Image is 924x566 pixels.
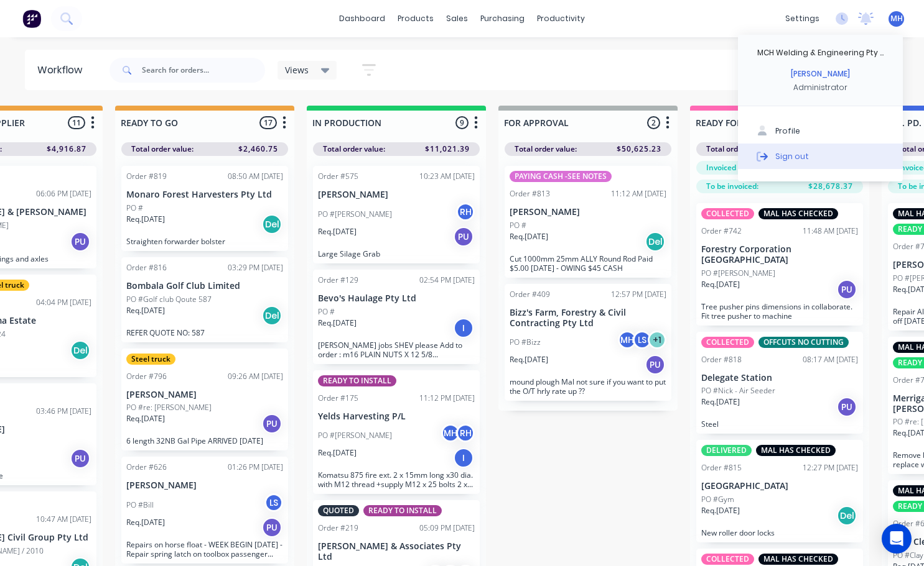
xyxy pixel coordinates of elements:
[645,355,665,375] div: PU
[318,209,392,220] p: PO #[PERSON_NAME]
[70,449,90,468] div: PU
[70,340,90,360] div: Del
[510,289,550,300] div: Order #409
[454,227,474,247] div: PU
[440,9,474,28] div: sales
[510,254,666,273] p: Cut 1000mm 25mm ALLY Round Rod Paid $5.00 [DATE] - OWING $45 CASH
[633,331,651,349] div: LS
[756,445,836,456] div: MAL HAS CHECKED
[228,262,283,273] div: 03:29 PM [DATE]
[456,424,475,442] div: RH
[890,13,903,24] span: MH
[441,424,460,442] div: MH
[837,397,857,417] div: PU
[126,371,167,382] div: Order #796
[262,518,282,537] div: PU
[510,337,541,348] p: PO #Bizz
[618,331,637,349] div: MH
[696,203,863,326] div: COLLECTEDMAL HAS CHECKEDOrder #74211:48 AM [DATE]Forestry Corporation [GEOGRAPHIC_DATA]PO #[PERSO...
[37,63,88,78] div: Workflow
[510,377,666,396] p: mound plough Mal not sure if you want to put the O/T hrly rate up ??
[36,406,91,417] div: 03:46 PM [DATE]
[793,82,847,93] div: Administrator
[313,270,480,364] div: Order #12902:54 PM [DATE]Bevo's Haulage Pty LtdPO #Req.[DATE]I[PERSON_NAME] jobs SHEV please Add ...
[779,9,826,28] div: settings
[318,249,475,258] p: Large Silage Grab
[318,505,359,516] div: QUOTED
[262,414,282,434] div: PU
[262,306,282,326] div: Del
[36,297,91,308] div: 04:04 PM [DATE]
[738,144,903,168] button: Sign out
[228,171,283,182] div: 08:50 AM [DATE]
[318,189,475,200] p: [PERSON_NAME]
[313,370,480,495] div: READY TO INSTALLOrder #17511:12 PM [DATE]Yelds Harvesting P/LPO #[PERSON_NAME]MHRHReq.[DATE]IKoma...
[419,523,475,534] div: 05:09 PM [DATE]
[36,514,91,525] div: 10:47 AM [DATE]
[126,390,283,400] p: [PERSON_NAME]
[701,462,742,473] div: Order #815
[22,9,41,28] img: Factory
[701,445,752,456] div: DELIVERED
[323,144,385,155] span: Total order value:
[121,457,288,564] div: Order #62601:26 PM [DATE][PERSON_NAME]PO #BillLSReq.[DATE]PURepairs on horse float - WEEK BEGIN [...
[121,166,288,251] div: Order #81908:50 AM [DATE]Monaro Forest Harvesters Pty LtdPO #Req.[DATE]DelStraighten forwarder bo...
[701,373,858,383] p: Delegate Station
[131,144,194,155] span: Total order value:
[611,188,666,199] div: 11:12 AM [DATE]
[126,517,165,528] p: Req. [DATE]
[701,268,775,279] p: PO #[PERSON_NAME]
[474,9,531,28] div: purchasing
[696,332,863,434] div: COLLECTEDOFFCUTS NO CUTTINGOrder #81808:17 AM [DATE]Delegate StationPO #Nick - Air SeederReq.[DAT...
[510,188,550,199] div: Order #813
[419,171,475,182] div: 10:23 AM [DATE]
[701,354,742,365] div: Order #818
[419,393,475,404] div: 11:12 PM [DATE]
[775,126,800,137] div: Profile
[758,554,838,565] div: MAL HAS CHECKED
[318,375,396,386] div: READY TO INSTALL
[318,447,357,459] p: Req. [DATE]
[837,280,857,299] div: PU
[454,448,474,468] div: I
[510,171,612,182] div: PAYING CASH -SEE NOTES
[126,262,167,273] div: Order #816
[837,506,857,526] div: Del
[701,385,775,396] p: PO #Nick - Air Seeder
[706,144,768,155] span: Total order value:
[706,181,758,192] span: To be invoiced:
[318,430,392,441] p: PO #[PERSON_NAME]
[701,244,858,265] p: Forestry Corporation [GEOGRAPHIC_DATA]
[531,9,591,28] div: productivity
[318,306,335,317] p: PO #
[454,318,474,338] div: I
[456,203,475,221] div: RH
[893,550,923,561] p: PO #Clay
[510,354,548,365] p: Req. [DATE]
[701,208,754,219] div: COLLECTED
[510,231,548,242] p: Req. [DATE]
[791,68,850,80] div: [PERSON_NAME]
[318,275,358,286] div: Order #129
[803,354,858,365] div: 08:17 AM [DATE]
[505,166,671,278] div: PAYING CASH -SEE NOTESOrder #81311:12 AM [DATE][PERSON_NAME]PO #Req.[DATE]DelCut 1000mm 25mm ALLY...
[264,493,283,512] div: LS
[645,232,665,252] div: Del
[701,337,754,348] div: COLLECTED
[126,281,283,291] p: Bombala Golf Club Limited
[318,393,358,404] div: Order #175
[701,302,858,321] p: Tree pusher pins dimensions in collaborate. Fit tree pusher to machine
[510,207,666,217] p: [PERSON_NAME]
[505,284,671,401] div: Order #40912:57 PM [DATE]Bizz's Farm, Forestry & Civil Contracting Pty LtdPO #BizzMHLS+1Req.[DATE...
[318,317,357,329] p: Req. [DATE]
[228,462,283,473] div: 01:26 PM [DATE]
[701,226,742,237] div: Order #742
[706,162,765,173] span: Invoiced to date:
[808,181,853,192] span: $28,678.37
[882,524,912,554] div: Open Intercom Messenger
[126,189,283,200] p: Monaro Forest Harvesters Pty Ltd
[126,171,167,182] div: Order #819
[126,462,167,473] div: Order #626
[758,208,838,219] div: MAL HAS CHECKED
[126,214,165,225] p: Req. [DATE]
